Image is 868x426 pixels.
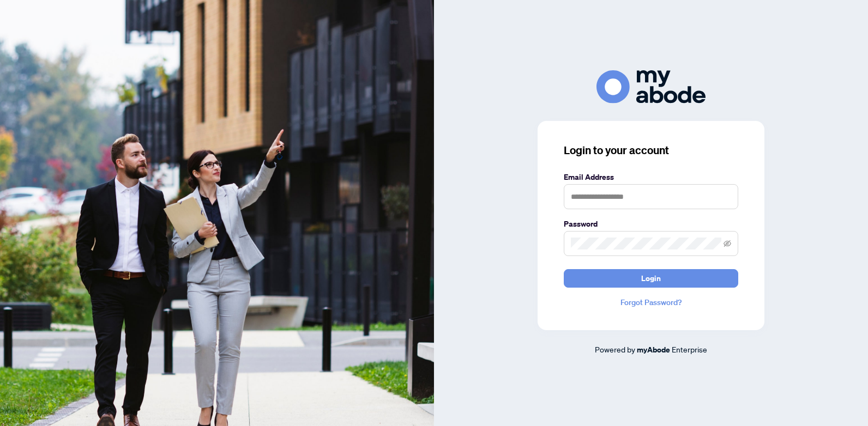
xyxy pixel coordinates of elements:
a: Forgot Password? [564,296,738,308]
a: myAbode [637,344,670,356]
img: ma-logo [596,70,706,104]
span: eye-invisible [724,240,731,247]
label: Email Address [564,171,738,183]
label: Password [564,218,738,230]
button: Login [564,269,738,288]
span: Enterprise [672,344,707,354]
span: Login [641,270,661,287]
h3: Login to your account [564,143,738,158]
span: Powered by [595,344,635,354]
